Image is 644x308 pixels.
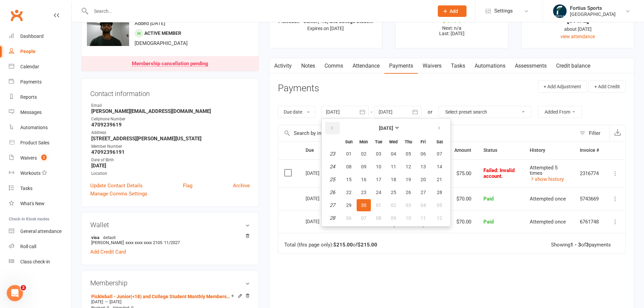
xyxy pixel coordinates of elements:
[386,212,401,224] button: 09
[90,221,250,229] h3: Wallet
[405,139,412,144] small: Thursday
[376,215,381,221] span: 08
[386,161,401,173] button: 11
[386,173,401,186] button: 18
[401,212,415,224] button: 10
[342,186,356,198] button: 22
[90,182,143,190] a: Update Contact Details
[428,108,432,116] div: or
[389,139,398,144] small: Wednesday
[391,177,396,182] span: 18
[386,199,401,211] button: 02
[306,168,337,178] div: [DATE]
[401,148,415,160] button: 05
[357,173,371,186] button: 16
[41,155,47,160] span: 2
[530,196,566,202] span: Attempted once
[448,159,477,188] td: $75.00
[357,186,371,198] button: 23
[90,190,147,198] a: Manage Comms Settings
[87,4,129,46] img: image1747004673.png
[91,300,103,304] span: [DATE]
[296,58,320,74] a: Notes
[384,58,418,74] a: Payments
[320,58,348,74] a: Comms
[20,244,36,249] div: Roll call
[278,125,576,141] input: Search by invoice number
[9,29,71,44] a: Dashboard
[284,242,377,248] div: Total (this page only): of
[416,161,430,173] button: 13
[401,173,415,186] button: 19
[9,150,71,166] a: Waivers 2
[406,164,411,169] span: 12
[372,199,386,211] button: 01
[372,212,386,224] button: 08
[20,64,39,69] div: Calendar
[437,151,442,157] span: 07
[494,3,513,19] span: Settings
[20,94,37,100] div: Reports
[144,30,181,36] span: Active member
[576,125,610,141] button: Filter
[358,242,377,248] strong: $215.00
[9,224,71,239] a: General attendance kiosk mode
[342,212,356,224] button: 06
[483,196,494,202] span: Paid
[524,142,574,159] th: History
[372,148,386,160] button: 03
[361,164,366,169] span: 09
[437,164,442,169] span: 14
[574,210,605,233] td: 6761748
[307,26,344,31] span: Expires on [DATE]
[448,210,477,233] td: $70.00
[391,190,396,195] span: 25
[431,161,448,173] button: 14
[346,203,352,208] span: 29
[391,164,396,169] span: 11
[91,163,250,169] strong: [DATE]
[330,215,335,221] em: 28
[9,135,71,150] a: Product Sales
[20,110,42,115] div: Messages
[538,80,587,93] button: + Add Adjustment
[90,87,250,97] h3: Contact information
[477,142,524,159] th: Status
[20,229,62,234] div: General attendance
[269,58,296,74] a: Activity
[306,193,337,204] div: [DATE]
[125,240,162,245] span: xxxx xxxx xxxx 2105
[379,125,393,131] strong: [DATE]
[90,234,250,246] li: [PERSON_NAME]
[135,40,188,46] span: [DEMOGRAPHIC_DATA]
[346,151,352,157] span: 01
[330,176,335,183] em: 25
[391,215,396,221] span: 09
[589,129,600,137] div: Filter
[135,20,165,26] time: Added [DATE]
[418,58,446,74] a: Waivers
[438,5,467,17] button: Add
[448,187,477,210] td: $70.00
[574,159,605,188] td: 2316774
[361,177,366,182] span: 16
[90,279,250,287] h3: Membership
[20,259,50,264] div: Class check-in
[330,151,335,157] em: 23
[386,148,401,160] button: 04
[359,139,368,144] small: Monday
[91,294,231,299] a: Pickleball - Junior(<18) and College Student Monthly Membership
[348,58,384,74] a: Attendance
[330,202,335,208] em: 27
[90,299,250,305] div: —
[91,116,250,122] div: Cellphone Number
[401,186,415,198] button: 26
[9,181,71,196] a: Tasks
[9,166,71,181] a: Workouts
[342,173,356,186] button: 15
[551,242,611,248] div: Showing of payments
[437,215,442,221] span: 12
[233,182,250,190] a: Archive
[9,105,71,120] a: Messages
[483,219,494,225] span: Paid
